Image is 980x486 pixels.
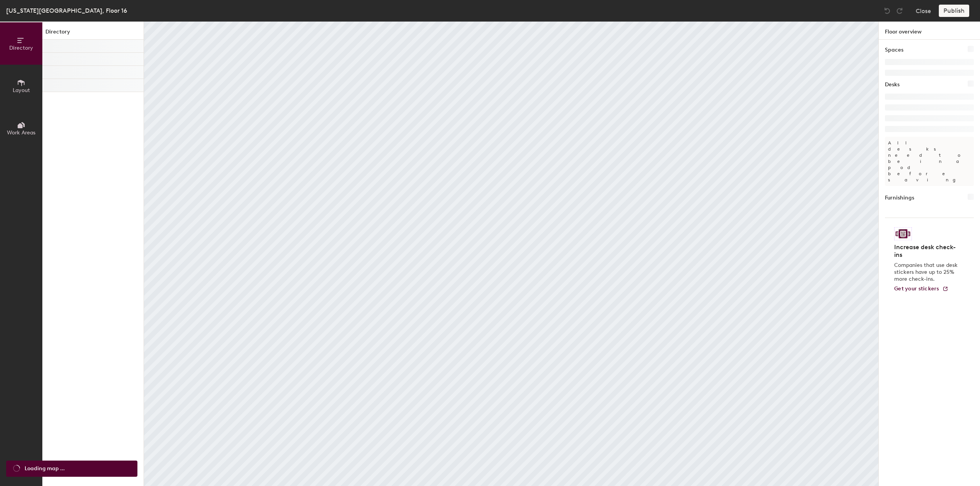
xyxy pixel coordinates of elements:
[885,137,974,186] p: All desks need to be in a pod before saving
[879,22,980,40] h1: Floor overview
[885,80,900,89] h1: Desks
[9,45,33,51] span: Directory
[916,5,931,17] button: Close
[885,46,903,54] h1: Spaces
[894,285,939,292] span: Get your stickers
[42,28,144,40] h1: Directory
[883,7,891,15] img: Undo
[6,6,127,15] div: [US_STATE][GEOGRAPHIC_DATA], Floor 16
[894,227,912,240] img: Sticker logo
[144,22,878,486] canvas: Map
[894,243,960,259] h4: Increase desk check-ins
[885,194,914,202] h1: Furnishings
[894,286,948,292] a: Get your stickers
[25,464,65,473] span: Loading map ...
[13,87,30,94] span: Layout
[894,262,960,283] p: Companies that use desk stickers have up to 25% more check-ins.
[7,129,35,136] span: Work Areas
[896,7,903,15] img: Redo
